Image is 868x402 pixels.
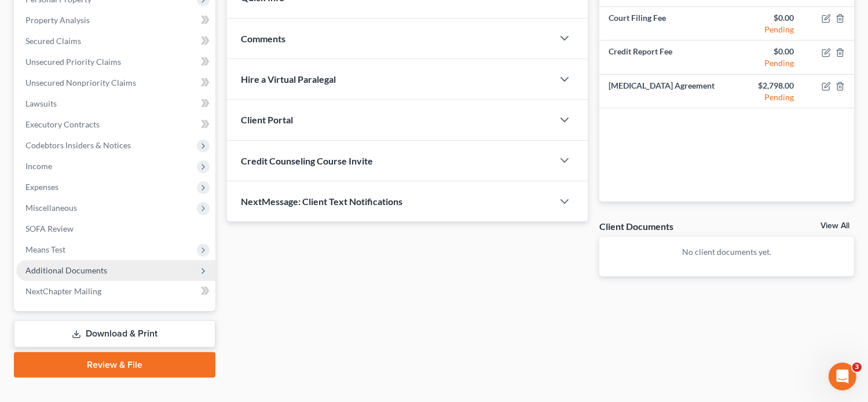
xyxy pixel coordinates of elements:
span: SOFA Review [25,224,74,233]
a: Secured Claims [16,31,215,52]
span: Codebtors Insiders & Notices [25,140,131,150]
a: Executory Contracts [16,114,215,135]
a: Review & File [14,352,215,378]
td: [MEDICAL_DATA] Agreement [599,74,727,108]
div: Pending [736,57,794,69]
span: Client Portal [241,114,293,125]
div: Pending [736,24,794,35]
a: View All [821,222,849,230]
a: Unsecured Priority Claims [16,52,215,72]
p: No client documents yet. [609,246,845,258]
span: Lawsuits [25,98,57,108]
span: Additional Documents [25,265,107,275]
span: NextChapter Mailing [25,286,101,296]
a: Property Analysis [16,10,215,31]
div: Pending [736,92,794,103]
td: Credit Report Fee [599,41,727,74]
span: Secured Claims [25,36,81,46]
a: Lawsuits [16,93,215,114]
a: NextChapter Mailing [16,281,215,302]
span: Income [25,161,52,171]
div: $0.00 [736,46,794,57]
a: SOFA Review [16,218,215,239]
span: Means Test [25,244,65,254]
div: $0.00 [736,12,794,24]
span: Hire a Virtual Paralegal [241,74,336,85]
span: Unsecured Nonpriority Claims [25,78,136,87]
span: Expenses [25,182,58,192]
span: NextMessage: Client Text Notifications [241,196,402,207]
span: Credit Counseling Course Invite [241,155,373,166]
span: 3 [852,363,862,372]
div: $2,798.00 [736,80,794,92]
span: Comments [241,33,285,44]
td: Court Filing Fee [599,7,727,41]
span: Miscellaneous [25,203,77,213]
a: Unsecured Nonpriority Claims [16,72,215,93]
span: Unsecured Priority Claims [25,57,121,67]
iframe: Intercom live chat [829,363,856,390]
a: Download & Print [14,320,215,348]
span: Executory Contracts [25,119,100,129]
span: Property Analysis [25,15,90,25]
div: Client Documents [599,220,673,232]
